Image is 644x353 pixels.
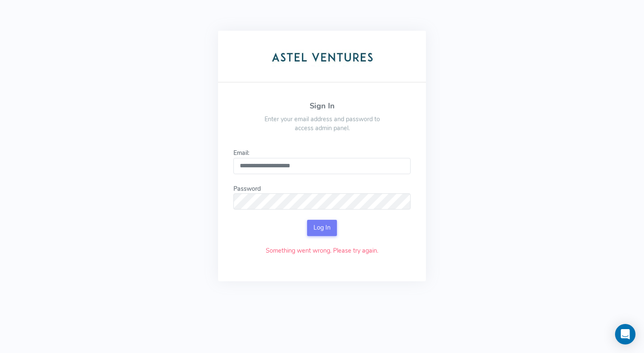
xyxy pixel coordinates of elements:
h4: Sign In [256,102,388,111]
div: Open Intercom Messenger [615,324,635,344]
p: Enter your email address and password to access admin panel. [256,115,388,133]
label: Password [233,184,261,194]
p: Something went wrong. Please try again. [233,246,411,256]
label: Email: [233,149,249,158]
button: Log In [307,220,337,236]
